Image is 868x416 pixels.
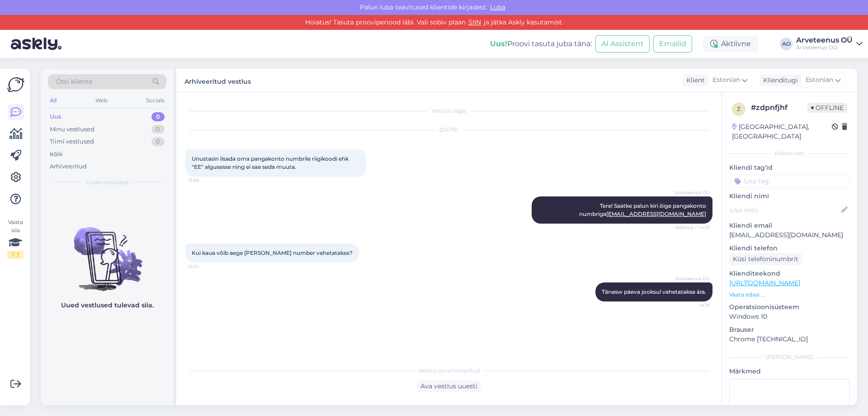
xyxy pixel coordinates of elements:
span: Nähtud ✓ 14:13 [675,224,710,231]
img: Askly Logo [7,76,24,93]
span: Luba [487,3,508,11]
p: Operatsioonisüsteem [729,302,850,312]
p: [EMAIL_ADDRESS][DOMAIN_NAME] [729,230,850,240]
div: Proovi tasuta juba täna: [490,38,592,49]
div: # zdpnfjhf [751,102,807,113]
div: [PERSON_NAME] [729,353,850,361]
span: Estonian [806,75,833,85]
div: Klient [683,76,705,85]
p: Brauser [729,325,850,335]
span: Unustasin lisada oma pangakonto numbrile riigikoodi ehk "EE" algusesse ning ei saa seda muuta. [192,155,350,170]
span: 14:14 [188,263,222,270]
span: z [737,105,741,112]
div: 0 [151,112,165,121]
span: Offline [807,103,847,113]
button: Emailid [653,35,692,53]
a: [URL][DOMAIN_NAME] [729,279,800,287]
div: All [48,95,58,106]
div: Arhiveeritud [50,162,87,171]
div: Ava vestlus uuesti [417,380,481,392]
div: 0 [151,125,165,134]
button: AI Assistent [595,35,650,53]
span: Kui kaua võib aega [PERSON_NAME] number vahetatakse? [192,249,353,256]
div: Vaata siia [7,218,24,259]
span: Vestlus on arhiveeritud [418,367,480,375]
div: Tiimi vestlused [50,137,94,146]
div: [DATE] [185,126,712,134]
a: Arveteenus OÜArveteenus OÜ [796,37,863,51]
div: Kliendi info [729,149,850,158]
div: [GEOGRAPHIC_DATA], [GEOGRAPHIC_DATA] [732,122,832,141]
input: Lisa tag [729,174,850,188]
span: Otsi kliente [56,77,92,86]
div: 0 [151,137,165,146]
div: Vestlus algas [185,107,712,115]
span: Arveteenus OÜ [675,275,710,282]
span: 14:15 [676,302,710,309]
p: Kliendi telefon [729,244,850,253]
p: Windows 10 [729,312,850,321]
label: Arhiveeritud vestlus [184,74,251,86]
div: Web [94,95,109,106]
a: [EMAIL_ADDRESS][DOMAIN_NAME] [606,210,706,217]
span: 13:59 [188,177,222,184]
p: Kliendi nimi [729,191,850,201]
div: Klienditugi [759,76,798,85]
div: Küsi telefoninumbrit [729,253,802,265]
div: 1 / 3 [7,251,24,259]
div: Arveteenus OÜ [796,37,853,44]
span: Estonian [712,75,740,85]
p: Chrome [TECHNICAL_ID] [729,335,850,344]
div: Socials [144,95,166,106]
div: Arveteenus OÜ [796,44,853,51]
p: Märkmed [729,367,850,376]
div: Minu vestlused [50,125,94,134]
span: Tere! Saatke palun kiri õige pangakonto numbriga [579,202,708,217]
p: Kliendi email [729,221,850,230]
img: No chats [41,211,174,292]
input: Lisa nimi [730,205,840,215]
span: Uued vestlused [86,178,128,186]
b: Uus! [490,39,507,48]
p: Kliendi tag'id [729,163,850,172]
div: Uus [50,112,61,121]
div: Aktiivne [703,36,758,52]
div: Kõik [50,150,63,159]
p: Uued vestlused tulevad siia. [61,301,154,310]
p: Klienditeekond [729,269,850,278]
p: Vaata edasi ... [729,291,850,299]
span: Arveteenus OÜ [675,189,710,196]
div: AO [780,38,793,50]
a: SIIN [466,18,484,26]
span: Tänasw päeva jooksul vahetatakse ära. [602,288,706,295]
